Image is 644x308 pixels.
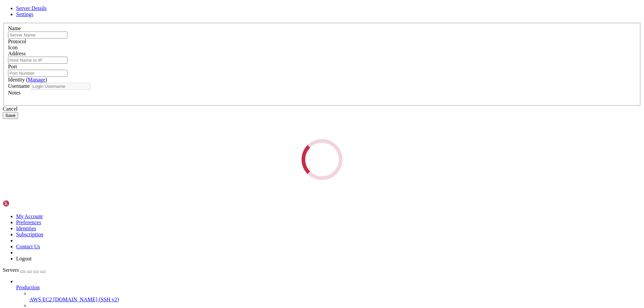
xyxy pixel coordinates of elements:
[8,90,20,96] label: Notes
[26,77,47,82] span: ( )
[16,220,41,225] a: Preferences
[16,213,43,219] a: My Account
[30,297,641,303] a: AWS EC2 [DOMAIN_NAME] (SSH v2)
[302,139,342,180] div: Loading...
[8,83,30,89] label: Username
[3,267,19,273] span: Servers
[16,226,36,231] a: Identities
[8,64,17,69] label: Port
[16,285,641,291] a: Production
[8,45,17,50] label: Icon
[8,70,67,77] input: Port Number
[16,285,40,290] span: Production
[16,244,40,249] a: Contact Us
[8,77,47,82] label: Identity
[3,112,18,119] button: Save
[16,11,34,17] a: Settings
[8,51,25,56] label: Address
[31,83,91,90] input: Login Username
[8,32,67,39] input: Server Name
[16,5,47,11] a: Server Details
[3,106,641,112] div: Cancel
[3,200,41,207] img: Shellngn
[8,57,67,64] input: Host Name or IP
[30,297,52,302] span: AWS EC2
[3,267,46,273] a: Servers
[8,25,21,31] label: Name
[8,39,26,44] label: Protocol
[16,256,32,261] a: Logout
[30,291,641,303] li: AWS EC2 [DOMAIN_NAME] (SSH v2)
[28,77,45,82] a: Manage
[53,297,119,302] span: [DOMAIN_NAME] (SSH v2)
[16,232,43,237] a: Subscription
